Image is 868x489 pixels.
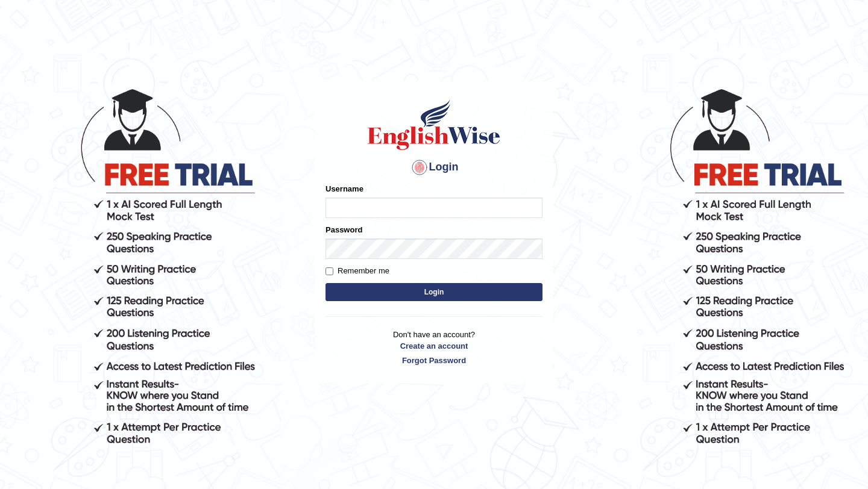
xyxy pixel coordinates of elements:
[365,98,503,152] img: Logo of English Wise sign in for intelligent practice with AI
[325,283,542,301] button: Login
[325,158,542,177] h4: Login
[325,355,542,366] a: Forgot Password
[325,267,333,275] input: Remember me
[325,329,542,366] p: Don't have an account?
[325,224,362,235] label: Password
[325,340,542,352] a: Create an account
[325,265,389,277] label: Remember me
[325,183,363,195] label: Username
